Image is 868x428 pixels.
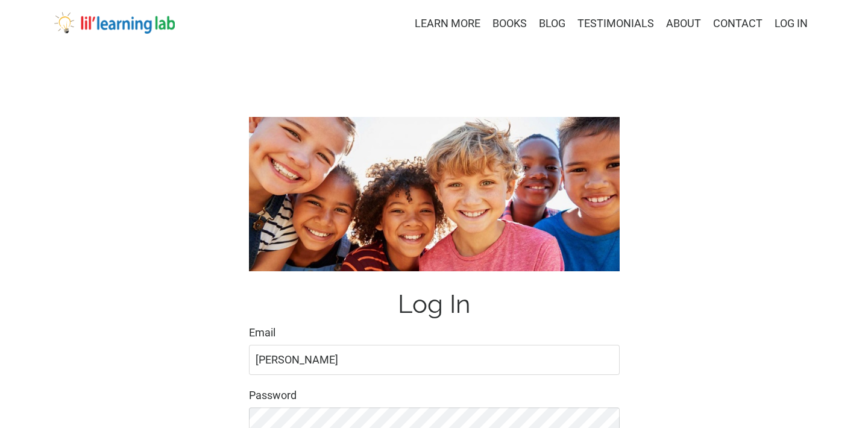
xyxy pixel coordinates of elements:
[577,15,654,33] a: TESTIMONIALS
[249,387,620,404] label: Password
[415,15,480,33] a: LEARN MORE
[775,17,808,30] a: LOG IN
[713,15,763,33] a: CONTACT
[666,15,701,33] a: ABOUT
[54,12,175,34] img: lil' learning lab
[249,324,620,342] label: Email
[492,15,527,33] a: BOOKS
[249,289,620,319] h1: Log In
[539,15,565,33] a: BLOG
